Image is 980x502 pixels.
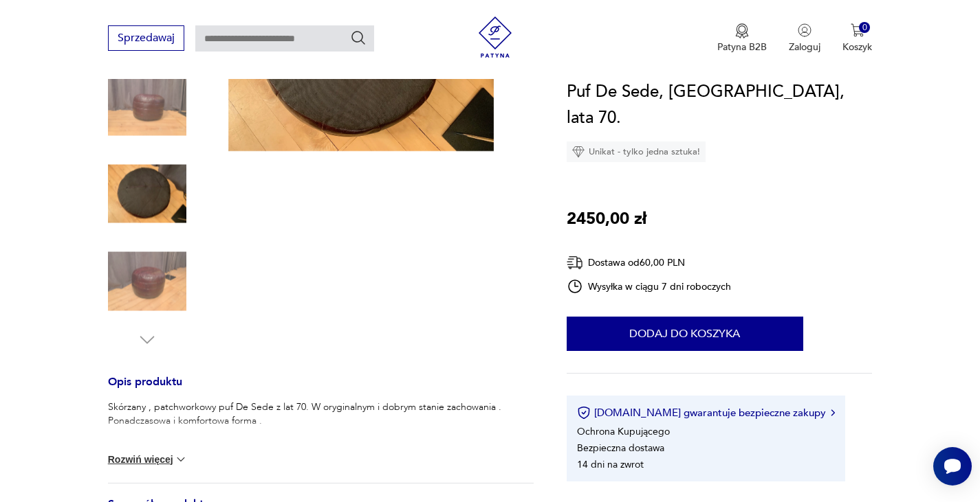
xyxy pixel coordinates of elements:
[108,242,186,321] img: Zdjęcie produktu Puf De Sede, Szwajcaria, lata 70.
[108,155,186,233] img: Zdjęcie produktu Puf De Sede, Szwajcaria, lata 70.
[851,23,864,37] img: Ikona koszyka
[831,409,835,416] img: Ikona strzałki w prawo
[108,25,184,51] button: Sprzedawaj
[859,22,871,34] div: 0
[933,447,972,486] iframe: Smartsupp widget button
[577,406,835,420] button: [DOMAIN_NAME] gwarantuje bezpieczne zakupy
[567,254,583,271] img: Ikona dostawy
[108,34,184,44] a: Sprzedawaj
[567,141,706,162] div: Unikat - tylko jedna sztuka!
[174,453,188,466] img: chevron down
[717,41,767,54] p: Patyna B2B
[350,30,367,46] button: Szukaj
[577,442,664,455] li: Bezpieczna dostawa
[108,400,534,428] p: Skórzany , patchworkowy puf De Sede z lat 70. W oryginalnym i dobrym stanie zachowania . Ponadcza...
[577,425,670,438] li: Ochrona Kupującego
[717,23,767,54] button: Patyna B2B
[567,206,646,232] p: 2450,00 zł
[572,146,585,158] img: Ikona diamentu
[577,406,591,420] img: Ikona certyfikatu
[717,23,767,54] a: Ikona medaluPatyna B2B
[842,23,872,54] button: 0Koszyk
[567,317,803,351] button: Dodaj do koszyka
[108,453,188,466] button: Rozwiń więcej
[108,378,534,400] h3: Opis produktu
[789,23,820,54] button: Zaloguj
[475,16,516,58] img: Patyna - sklep z meblami i dekoracjami vintage
[108,67,186,146] img: Zdjęcie produktu Puf De Sede, Szwajcaria, lata 70.
[567,278,732,295] div: Wysyłka w ciągu 7 dni roboczych
[567,79,873,131] h1: Puf De Sede, [GEOGRAPHIC_DATA], lata 70.
[567,254,732,271] div: Dostawa od 60,00 PLN
[735,23,749,38] img: Ikona medalu
[789,41,820,54] p: Zaloguj
[842,41,872,54] p: Koszyk
[798,23,812,37] img: Ikonka użytkownika
[577,458,644,471] li: 14 dni na zwrot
